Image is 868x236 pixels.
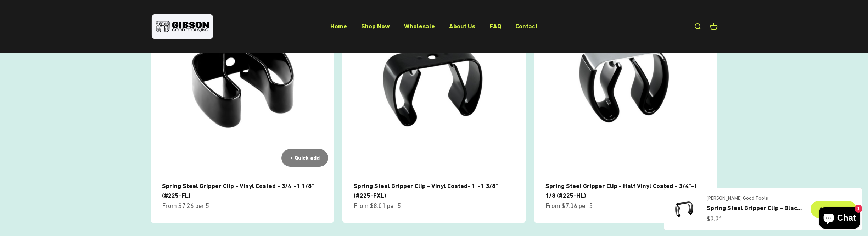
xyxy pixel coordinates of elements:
a: Shop Now [361,22,390,30]
a: Spring Steel Gripper Clip - Vinyl Coated- 1"-1 3/8" (#225-FXL) [354,182,498,199]
img: Gripper clip, made & shipped from the USA! [670,195,698,223]
button: Add to cart [811,201,856,218]
a: FAQ [489,22,501,30]
div: Add to cart [819,205,848,214]
button: + Quick add [281,149,328,167]
div: + Quick add [290,153,320,163]
sale-price: From $8.01 per 5 [354,201,401,211]
sale-price: From $7.26 per 5 [162,201,209,211]
a: Contact [515,22,538,30]
a: Wholesale [404,22,435,30]
a: [PERSON_NAME] Good Tools [707,194,802,203]
sale-price: $9.91 [707,214,722,224]
a: Home [330,22,347,30]
inbox-online-store-chat: Shopify online store chat [817,207,862,230]
a: Spring Steel Gripper Clip - Half Vinyl Coated - 3/4"-1 1/8 (#225-HL) [545,182,698,199]
sale-price: From $7.06 per 5 [545,201,593,211]
a: About Us [449,22,475,30]
a: Spring Steel Gripper Clip - Black Vinyl Coated - 2"-2 1/2" (#250-N) [707,203,802,213]
a: Spring Steel Gripper Clip - Vinyl Coated - 3/4"-1 1/8" (#225-FL) [162,182,314,199]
